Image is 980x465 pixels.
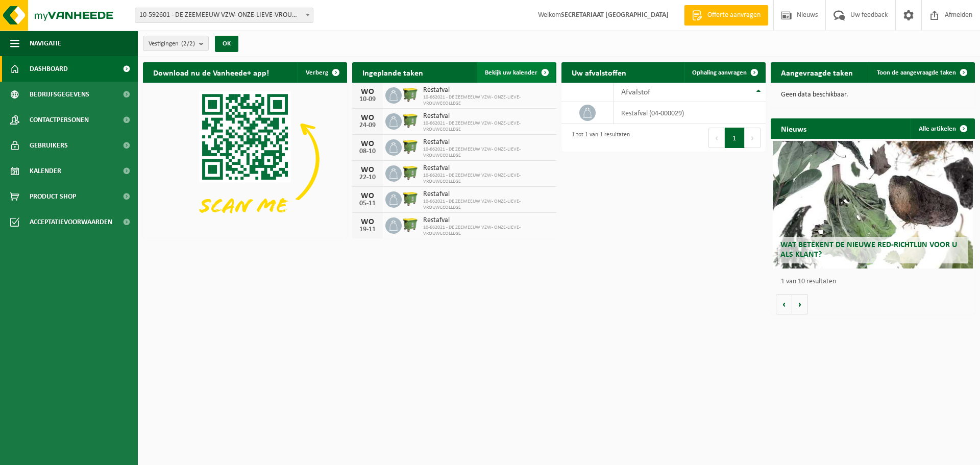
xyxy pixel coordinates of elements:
[485,69,537,76] span: Bekijk uw kalender
[357,174,378,181] div: 22-10
[30,31,61,56] span: Navigatie
[773,141,973,268] a: Wat betekent de nieuwe RED-richtlijn voor u als klant?
[725,128,745,148] button: 1
[776,294,792,314] button: Vorige
[708,128,725,148] button: Previous
[402,164,419,181] img: WB-1100-HPE-GN-50
[30,133,68,158] span: Gebruikers
[143,62,279,82] h2: Download nu de Vanheede+ app!
[30,82,89,107] span: Bedrijfsgegevens
[477,62,555,83] a: Bekijk uw kalender
[402,190,419,207] img: WB-1100-HPE-GN-50
[423,199,551,211] span: 10-662021 - DE ZEEMEEUW VZW- ONZE-LIEVE-VROUWECOLLEGE
[423,94,551,107] span: 10-662021 - DE ZEEMEEUW VZW- ONZE-LIEVE-VROUWECOLLEGE
[30,184,76,209] span: Product Shop
[357,166,378,174] div: WO
[567,127,630,149] div: 1 tot 1 van 1 resultaten
[30,158,61,184] span: Kalender
[684,5,768,26] a: Offerte aanvragen
[357,200,378,207] div: 05-11
[780,241,957,259] span: Wat betekent de nieuwe RED-richtlijn voor u als klant?
[306,69,328,76] span: Verberg
[357,148,378,155] div: 08-10
[357,122,378,129] div: 24-09
[149,36,195,52] span: Vestigingen
[357,226,378,233] div: 19-11
[781,91,965,99] p: Geen data beschikbaar.
[423,216,551,225] span: Restafval
[561,62,636,82] h2: Uw afvalstoffen
[357,88,378,96] div: WO
[357,218,378,226] div: WO
[357,96,378,103] div: 10-09
[181,40,195,47] count: (2/2)
[781,278,970,285] p: 1 van 10 resultaten
[771,62,863,82] h2: Aangevraagde taken
[402,138,419,155] img: WB-1100-HPE-GN-50
[143,36,209,51] button: Vestigingen(2/2)
[911,118,974,139] a: Alle artikelen
[621,88,650,96] span: Afvalstof
[357,192,378,200] div: WO
[692,69,747,76] span: Ophaling aanvragen
[215,36,238,52] button: OK
[614,102,766,124] td: restafval (04-000029)
[135,8,313,23] span: 10-592601 - DE ZEEMEEUW VZW- ONZE-LIEVE-VROUWECOLLEGE - OOSTENDE
[423,86,551,94] span: Restafval
[402,112,419,129] img: WB-1100-HPE-GN-50
[423,190,551,199] span: Restafval
[561,11,669,19] strong: SECRETARIAAT [GEOGRAPHIC_DATA]
[423,225,551,237] span: 10-662021 - DE ZEEMEEUW VZW- ONZE-LIEVE-VROUWECOLLEGE
[771,118,817,138] h2: Nieuws
[30,56,68,82] span: Dashboard
[869,62,974,83] a: Toon de aangevraagde taken
[298,62,346,83] button: Verberg
[357,114,378,122] div: WO
[423,112,551,120] span: Restafval
[352,62,433,82] h2: Ingeplande taken
[705,10,763,20] span: Offerte aanvragen
[402,86,419,103] img: WB-1100-HPE-GN-50
[423,120,551,133] span: 10-662021 - DE ZEEMEEUW VZW- ONZE-LIEVE-VROUWECOLLEGE
[402,216,419,233] img: WB-1100-HPE-GN-50
[357,140,378,148] div: WO
[877,69,956,76] span: Toon de aangevraagde taken
[30,107,89,133] span: Contactpersonen
[423,146,551,159] span: 10-662021 - DE ZEEMEEUW VZW- ONZE-LIEVE-VROUWECOLLEGE
[684,62,765,83] a: Ophaling aanvragen
[30,209,112,235] span: Acceptatievoorwaarden
[423,173,551,185] span: 10-662021 - DE ZEEMEEUW VZW- ONZE-LIEVE-VROUWECOLLEGE
[792,294,808,314] button: Volgende
[745,128,761,148] button: Next
[143,83,347,236] img: Download de VHEPlus App
[423,138,551,146] span: Restafval
[135,8,313,22] span: 10-592601 - DE ZEEMEEUW VZW- ONZE-LIEVE-VROUWECOLLEGE - OOSTENDE
[423,164,551,173] span: Restafval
